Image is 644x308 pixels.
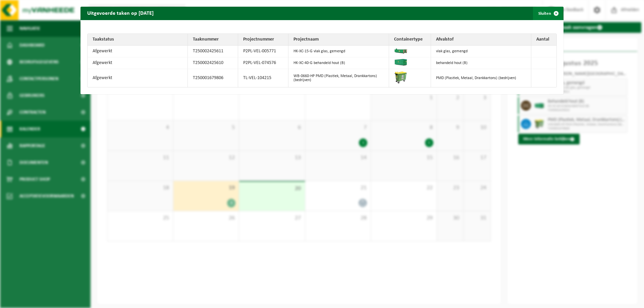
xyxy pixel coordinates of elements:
th: Projectnummer [238,34,288,46]
th: Projectnaam [288,34,389,46]
th: Aantal [531,34,556,46]
h2: Uitgevoerde taken op [DATE] [80,7,160,19]
td: P2PL-VEL-074576 [238,57,288,69]
td: T250002425610 [188,57,238,69]
td: P2PL-VEL-005771 [238,46,288,57]
th: Taaknummer [188,34,238,46]
img: HK-XC-15-GN-00 [394,47,408,54]
td: vlak glas, gemengd [431,46,531,57]
img: HK-XC-40-GN-00 [394,59,408,66]
td: WB-0660-HP PMD (Plastiek, Metaal, Drankkartons) (bedrijven) [288,69,389,87]
td: behandeld hout (B) [431,57,531,69]
button: Sluiten [533,7,563,20]
th: Taakstatus [88,34,188,46]
td: Afgewerkt [88,46,188,57]
td: Afgewerkt [88,69,188,87]
td: HK-XC-40-G behandeld hout (B) [288,57,389,69]
img: WB-0660-HPE-GN-50 [394,71,408,84]
td: T250002425611 [188,46,238,57]
td: T250001679806 [188,69,238,87]
td: PMD (Plastiek, Metaal, Drankkartons) (bedrijven) [431,69,531,87]
td: TL-VEL-104215 [238,69,288,87]
td: Afgewerkt [88,57,188,69]
td: HK-XC-15-G vlak glas, gemengd [288,46,389,57]
th: Containertype [389,34,431,46]
th: Afvalstof [431,34,531,46]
